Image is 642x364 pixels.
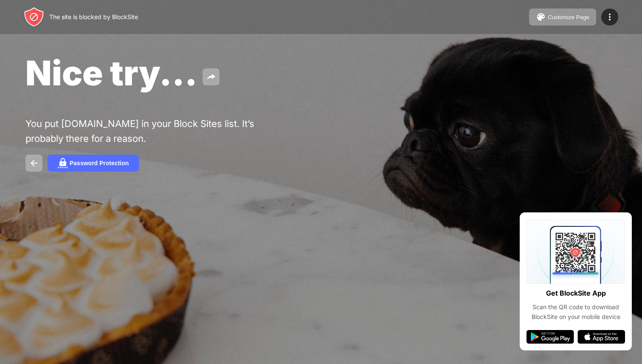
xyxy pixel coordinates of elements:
[48,155,139,172] button: Password Protection
[546,287,606,299] div: Get BlockSite App
[24,7,44,27] img: header-logo.svg
[577,330,625,344] img: app-store.svg
[25,116,288,146] div: You put [DOMAIN_NAME] in your Block Sites list. It’s probably there for a reason.
[70,160,129,166] div: Password Protection
[527,219,625,284] img: qrcode.svg
[529,8,596,25] button: Customize Page
[29,158,39,168] img: back.svg
[536,12,546,22] img: pallet.svg
[58,158,68,168] img: password.svg
[25,52,197,93] span: Nice try...
[527,302,625,322] div: Scan the QR code to download BlockSite on your mobile device
[49,12,138,22] div: The site is blocked by BlockSite
[527,330,574,344] img: google-play.svg
[206,72,216,82] img: share.svg
[548,14,589,20] div: Customize Page
[605,12,615,22] img: menu-icon.svg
